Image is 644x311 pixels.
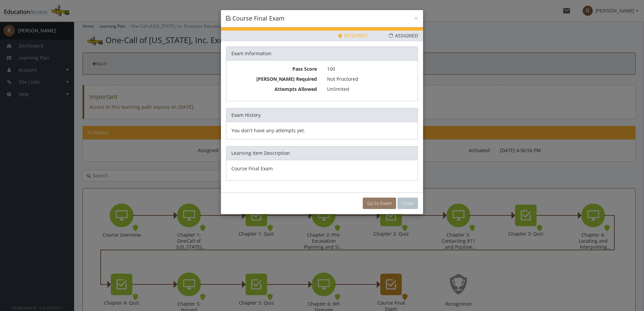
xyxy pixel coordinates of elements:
[397,198,418,209] button: Close
[327,76,413,82] p: Not Proctored
[232,14,285,22] span: Course Final Exam
[275,86,317,92] strong: Attempts Allowed
[414,15,418,22] button: ×
[338,32,367,39] span: Required
[389,32,418,39] span: Assigned
[256,76,317,82] strong: [PERSON_NAME] Required
[231,50,271,57] span: Exam Information
[327,66,413,72] p: 100
[231,127,413,134] div: You don't have any attempts yet.
[231,165,413,172] p: Course Final Exam
[363,198,396,209] a: Go to Exam
[292,66,317,72] strong: Pass Score
[231,112,261,118] span: Exam History
[327,86,413,93] p: Unlimited
[226,146,418,160] div: Learning Item Description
